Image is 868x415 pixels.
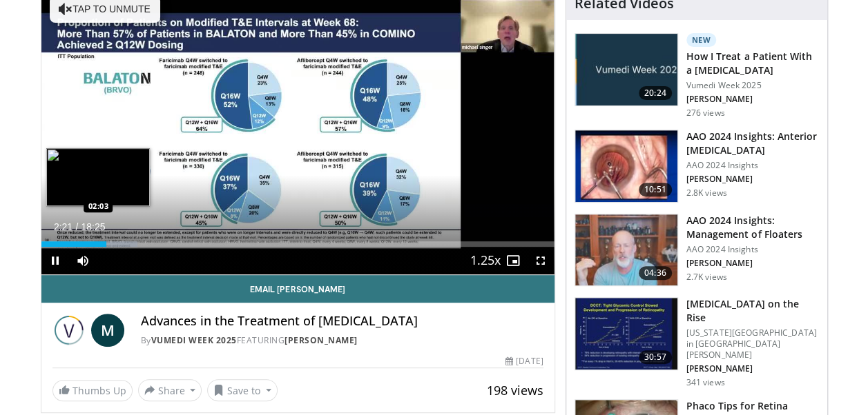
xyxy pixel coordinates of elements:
[41,275,554,303] a: Email [PERSON_NAME]
[52,314,86,347] img: Vumedi Week 2025
[686,160,819,171] p: AAO 2024 Insights
[141,314,543,329] h4: Advances in the Treatment of [MEDICAL_DATA]
[639,350,672,364] span: 30:57
[487,382,543,398] span: 198 views
[686,80,819,91] p: Vumedi Week 2025
[81,221,105,232] span: 18:25
[138,379,202,401] button: Share
[575,33,819,119] a: 20:24 New How I Treat a Patient With a [MEDICAL_DATA] Vumedi Week 2025 [PERSON_NAME] 276 views
[151,334,237,346] a: Vumedi Week 2025
[686,50,819,77] h3: How I Treat a Patient With a [MEDICAL_DATA]
[639,86,672,100] span: 20:24
[686,108,725,119] p: 276 views
[91,314,124,347] a: M
[575,298,677,370] img: 4ce8c11a-29c2-4c44-a801-4e6d49003971.150x105_q85_crop-smart_upscale.jpg
[686,258,819,269] p: [PERSON_NAME]
[639,183,672,196] span: 10:51
[686,33,717,47] p: New
[575,130,677,202] img: fd942f01-32bb-45af-b226-b96b538a46e6.150x105_q85_crop-smart_upscale.jpg
[575,130,819,203] a: 10:51 AAO 2024 Insights: Anterior [MEDICAL_DATA] AAO 2024 Insights [PERSON_NAME] 2.8K views
[69,247,97,274] button: Mute
[41,247,69,274] button: Pause
[575,297,819,388] a: 30:57 [MEDICAL_DATA] on the Rise [US_STATE][GEOGRAPHIC_DATA] in [GEOGRAPHIC_DATA][PERSON_NAME] [P...
[686,363,819,374] p: [PERSON_NAME]
[76,221,79,232] span: /
[505,355,543,367] div: [DATE]
[141,334,543,347] div: By FEATURING
[52,380,133,401] a: Thumbs Up
[207,379,278,401] button: Save to
[41,241,554,247] div: Progress Bar
[686,327,819,361] p: [US_STATE][GEOGRAPHIC_DATA] in [GEOGRAPHIC_DATA][PERSON_NAME]
[54,221,73,232] span: 2:21
[527,247,554,274] button: Fullscreen
[284,334,358,346] a: [PERSON_NAME]
[686,244,819,255] p: AAO 2024 Insights
[686,377,725,388] p: 341 views
[46,148,150,206] img: image.jpeg
[686,214,819,241] h3: AAO 2024 Insights: Management of Floaters
[686,94,819,105] p: [PERSON_NAME]
[686,130,819,157] h3: AAO 2024 Insights: Anterior [MEDICAL_DATA]
[686,174,819,185] p: [PERSON_NAME]
[686,188,727,199] p: 2.8K views
[472,247,499,274] button: Playback Rate
[575,214,677,286] img: 8e655e61-78ac-4b3e-a4e7-f43113671c25.150x105_q85_crop-smart_upscale.jpg
[639,266,672,280] span: 04:36
[575,34,677,105] img: 02d29458-18ce-4e7f-be78-7423ab9bdffd.jpg.150x105_q85_crop-smart_upscale.jpg
[686,272,727,283] p: 2.7K views
[575,214,819,287] a: 04:36 AAO 2024 Insights: Management of Floaters AAO 2024 Insights [PERSON_NAME] 2.7K views
[686,297,819,325] h3: [MEDICAL_DATA] on the Rise
[499,247,527,274] button: Enable picture-in-picture mode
